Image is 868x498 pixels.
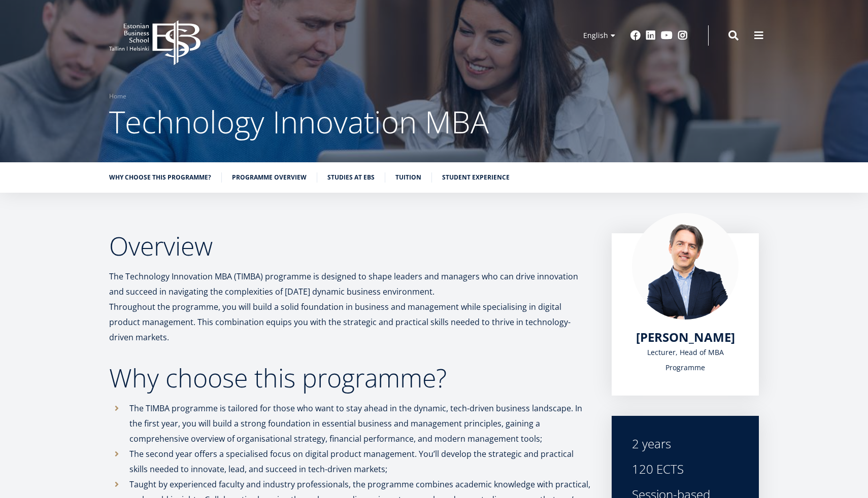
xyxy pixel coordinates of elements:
span: [PERSON_NAME] [636,329,735,345]
div: 2 years [632,436,739,451]
p: The Technology Innovation MBA (TIMBA) programme is designed to shape leaders and managers who can... [109,269,591,345]
a: Programme overview [232,172,307,183]
a: Linkedin [646,30,656,41]
span: Technology Innovation MBA [109,101,489,143]
a: Home [109,91,126,101]
div: 120 ECTS [632,461,739,477]
div: Lecturer, Head of MBA Programme [632,345,739,375]
a: Tuition [395,172,421,183]
a: Youtube [661,30,673,41]
h2: Overview [109,233,591,259]
a: Instagram [678,30,688,41]
p: The TIMBA programme is tailored for those who want to stay ahead in the dynamic, tech-driven busi... [129,401,591,446]
a: Why choose this programme? [109,172,211,183]
a: [PERSON_NAME] [636,330,735,345]
a: Studies at EBS [327,172,375,183]
img: Marko Rillo [632,213,739,319]
a: Student experience [442,172,510,183]
a: Facebook [630,30,641,41]
p: The second year offers a specialised focus on digital product management. You’ll develop the stra... [129,446,591,477]
h2: Why choose this programme? [109,365,591,390]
